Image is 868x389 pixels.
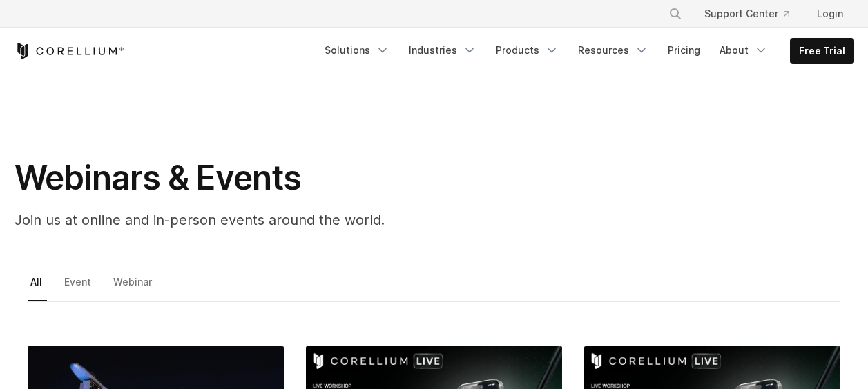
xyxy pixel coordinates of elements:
h1: Webinars & Events [15,157,567,199]
div: Navigation Menu [316,38,854,64]
a: Free Trial [791,39,853,63]
a: Pricing [659,38,708,63]
a: Industries [401,38,485,63]
p: Join us at online and in-person events around the world. [15,210,567,230]
a: Login [806,1,854,26]
a: Resources [570,38,657,63]
a: Corellium Home [15,43,124,59]
a: Event [61,272,96,301]
a: Support Center [693,1,800,26]
button: Search [663,1,688,26]
div: Navigation Menu [652,1,854,26]
a: Solutions [316,38,398,63]
a: About [711,38,776,63]
a: Webinar [110,272,157,301]
a: Products [488,38,567,63]
a: All [28,272,47,301]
